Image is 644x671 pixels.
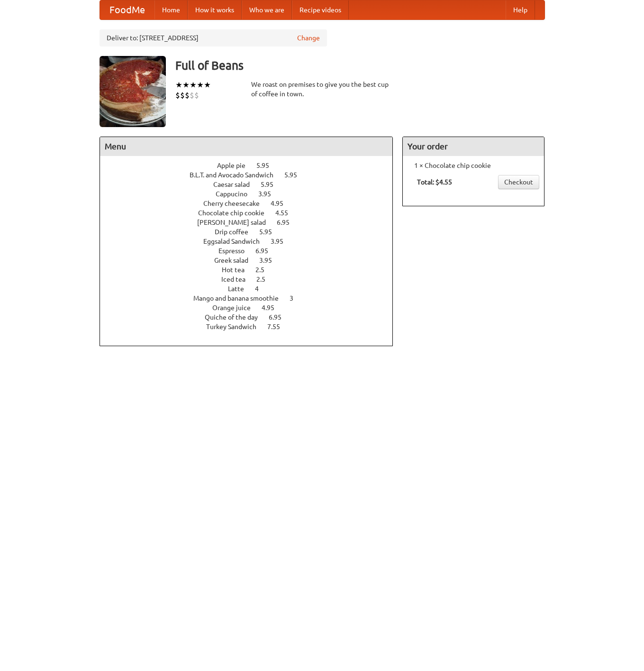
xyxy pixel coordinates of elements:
[216,190,289,198] a: Cappucino 3.95
[255,266,274,274] span: 2.5
[251,80,393,99] div: We roast on premises to give you the best cup of coffee in town.
[259,257,281,264] span: 3.95
[259,228,281,236] span: 5.95
[175,56,545,75] h3: Full of Beans
[271,200,293,207] span: 4.95
[221,276,255,283] span: Iced tea
[256,162,279,169] span: 5.95
[205,313,267,321] span: Quiche of the day
[206,323,266,331] span: Turkey Sandwich
[203,238,269,245] span: Eggsalad Sandwich
[194,90,199,101] li: $
[228,285,276,293] a: Latte 4
[255,247,278,255] span: 6.95
[290,294,303,302] span: 3
[256,276,275,283] span: 2.5
[175,80,182,90] li: ★
[100,56,166,127] img: angular.jpg
[297,33,320,43] a: Change
[154,0,188,19] a: Home
[271,238,293,245] span: 3.95
[222,266,282,274] a: Hot tea 2.5
[506,0,535,19] a: Help
[198,209,306,217] a: Chocolate chip cookie 4.55
[222,266,254,274] span: Hot tea
[213,181,259,188] span: Caesar salad
[100,137,393,156] h4: Menu
[218,247,286,255] a: Espresso 6.95
[214,257,258,264] span: Greek salad
[190,90,194,101] li: $
[203,238,301,245] a: Eggsalad Sandwich 3.95
[203,200,269,207] span: Cherry cheesecake
[188,0,242,19] a: How it works
[100,0,154,19] a: FoodMe
[215,228,290,236] a: Drip coffee 5.95
[212,304,260,312] span: Orange juice
[417,178,452,186] b: Total: $4.55
[403,137,544,156] h4: Your order
[185,90,190,101] li: $
[193,294,311,302] a: Mango and banana smoothie 3
[198,209,274,217] span: Chocolate chip cookie
[215,228,258,236] span: Drip coffee
[242,0,292,19] a: Who we are
[216,190,257,198] span: Cappucino
[221,276,283,283] a: Iced tea 2.5
[190,80,197,90] li: ★
[182,80,190,90] li: ★
[180,90,185,101] li: $
[262,304,284,312] span: 4.95
[498,175,539,189] a: Checkout
[275,209,298,217] span: 4.55
[206,323,298,331] a: Turkey Sandwich 7.55
[217,162,255,169] span: Apple pie
[204,80,211,90] li: ★
[213,181,291,188] a: Caesar salad 5.95
[197,80,204,90] li: ★
[203,200,301,207] a: Cherry cheesecake 4.95
[212,304,292,312] a: Orange juice 4.95
[277,219,299,226] span: 6.95
[261,181,283,188] span: 5.95
[292,0,349,19] a: Recipe videos
[197,219,307,226] a: [PERSON_NAME] salad 6.95
[214,257,290,264] a: Greek salad 3.95
[100,29,327,46] div: Deliver to: [STREET_ADDRESS]
[197,219,275,226] span: [PERSON_NAME] salad
[175,90,180,101] li: $
[218,247,254,255] span: Espresso
[217,162,287,169] a: Apple pie 5.95
[228,285,254,293] span: Latte
[408,161,539,170] li: 1 × Chocolate chip cookie
[284,171,307,179] span: 5.95
[258,190,281,198] span: 3.95
[193,294,288,302] span: Mango and banana smoothie
[267,323,290,331] span: 7.55
[269,313,291,321] span: 6.95
[255,285,268,293] span: 4
[190,171,315,179] a: B.L.T. and Avocado Sandwich 5.95
[190,171,283,179] span: B.L.T. and Avocado Sandwich
[205,313,299,321] a: Quiche of the day 6.95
